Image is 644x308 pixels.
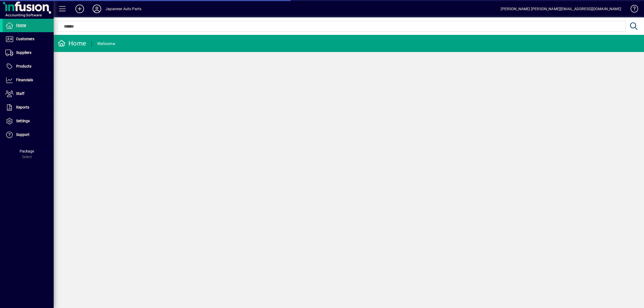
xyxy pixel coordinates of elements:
[97,39,115,48] div: Welcome
[16,132,30,137] span: Support
[3,128,54,142] a: Support
[16,78,33,82] span: Financials
[71,4,88,14] button: Add
[3,114,54,128] a: Settings
[16,119,30,123] span: Settings
[105,5,141,13] div: Japanese Auto Parts
[501,5,621,13] div: [PERSON_NAME] [PERSON_NAME][EMAIL_ADDRESS][DOMAIN_NAME]
[58,39,86,48] div: Home
[3,101,54,114] a: Reports
[20,149,34,153] span: Package
[16,23,26,27] span: Home
[16,91,24,96] span: Staff
[3,32,54,46] a: Customers
[3,60,54,73] a: Products
[3,46,54,60] a: Suppliers
[627,1,637,18] a: Knowledge Base
[88,4,105,14] button: Profile
[16,105,29,109] span: Reports
[3,87,54,101] a: Staff
[3,73,54,87] a: Financials
[16,50,31,55] span: Suppliers
[16,64,31,68] span: Products
[16,37,34,41] span: Customers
